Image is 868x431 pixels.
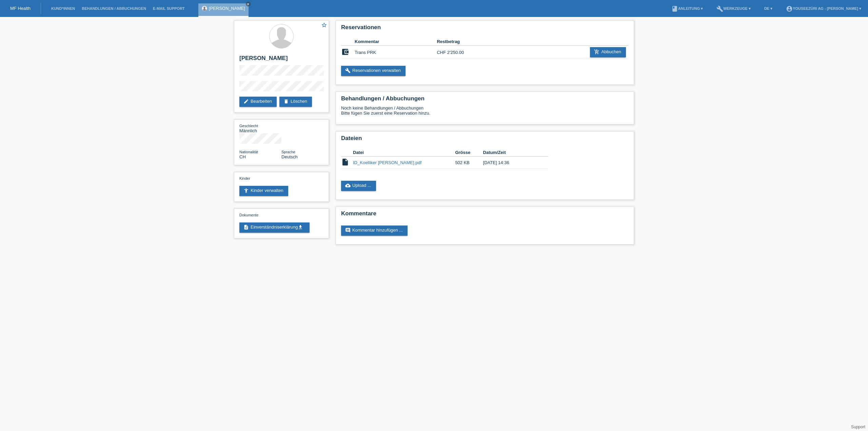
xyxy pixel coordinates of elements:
th: Grösse [455,149,483,157]
i: add_shopping_cart [594,49,599,55]
a: E-Mail Support [150,6,188,11]
a: deleteLöschen [279,97,312,107]
i: accessibility_new [243,188,249,193]
i: delete [283,99,289,104]
div: Männlich [239,123,281,133]
div: Noch keine Behandlungen / Abbuchungen Bitte fügen Sie zuerst eine Reservation hinzu. [341,105,629,121]
h2: Reservationen [341,24,629,34]
a: close [246,2,251,6]
i: close [246,2,250,6]
span: Geschlecht [239,124,258,128]
i: insert_drive_file [341,158,349,166]
i: edit [243,99,249,104]
span: Deutsch [281,154,298,159]
a: [PERSON_NAME] [209,6,245,11]
i: account_circle [786,5,793,12]
span: Sprache [281,150,295,154]
i: cloud_upload [345,183,351,188]
td: 502 KB [455,157,483,169]
i: account_balance_wallet [341,48,349,56]
a: editBearbeiten [239,97,277,107]
i: star_border [321,22,327,28]
a: buildReservationen verwalten [341,66,406,76]
a: bookAnleitung ▾ [668,6,706,11]
i: comment [345,228,351,233]
span: Schweiz [239,154,246,159]
i: build [716,5,723,12]
span: Nationalität [239,150,258,154]
span: Kinder [239,176,250,180]
a: star_border [321,22,327,29]
i: get_app [298,224,303,230]
span: Dokumente [239,213,258,217]
a: ID_Koelliker [PERSON_NAME].pdf [353,160,421,165]
td: Trans PRK [355,46,437,59]
a: cloud_uploadUpload ... [341,181,376,191]
th: Datum/Zeit [483,149,539,157]
th: Kommentar [355,38,437,46]
a: Behandlungen / Abbuchungen [78,6,150,11]
td: [DATE] 14:36 [483,157,539,169]
i: description [243,224,249,230]
td: CHF 2'250.00 [437,46,478,59]
a: account_circleYOUSEEZüRi AG - [PERSON_NAME] ▾ [783,6,865,11]
a: add_shopping_cartAbbuchen [590,47,626,57]
th: Datei [353,149,455,157]
a: Kund*innen [48,6,78,11]
i: book [671,5,678,12]
h2: Kommentare [341,210,629,220]
h2: Dateien [341,135,629,145]
h2: [PERSON_NAME] [239,55,323,65]
a: descriptionEinverständniserklärungget_app [239,222,310,233]
h2: Behandlungen / Abbuchungen [341,95,629,105]
a: accessibility_newKinder verwalten [239,186,288,196]
th: Restbetrag [437,38,478,46]
a: Support [851,425,865,429]
a: DE ▾ [761,6,776,11]
a: buildWerkzeuge ▾ [713,6,754,11]
a: commentKommentar hinzufügen ... [341,226,408,236]
a: MF Health [10,6,31,11]
i: build [345,68,351,73]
